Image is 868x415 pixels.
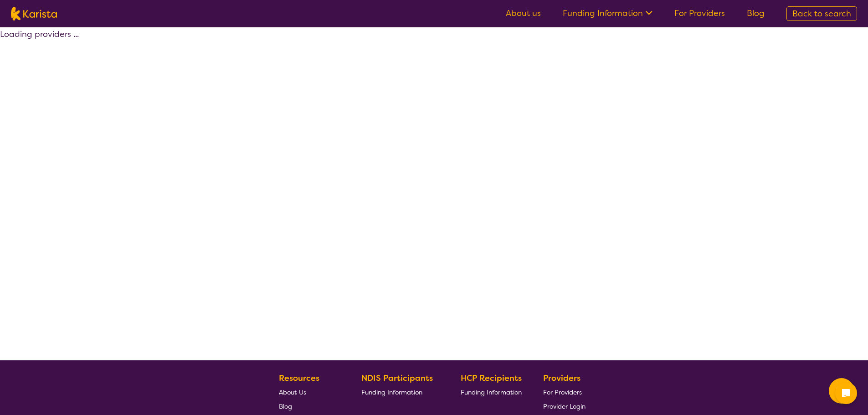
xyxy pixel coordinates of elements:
button: Channel Menu [829,378,854,404]
a: Funding Information [563,8,652,19]
a: About Us [279,385,340,399]
a: Blog [279,399,340,413]
a: Blog [747,8,765,19]
span: Funding Information [461,388,522,396]
a: Provider Login [543,399,586,413]
b: Resources [279,373,319,384]
img: Karista logo [11,7,57,20]
b: HCP Recipients [461,373,522,384]
a: For Providers [543,385,586,399]
b: Providers [543,373,580,384]
span: Back to search [792,8,851,19]
a: Funding Information [461,385,522,399]
span: Blog [279,402,292,410]
span: For Providers [543,388,582,396]
b: NDIS Participants [361,373,433,384]
span: Funding Information [361,388,422,396]
a: For Providers [674,8,725,19]
a: Back to search [786,6,857,21]
span: About Us [279,388,306,396]
a: Funding Information [361,385,440,399]
span: Provider Login [543,402,586,410]
a: About us [506,8,541,19]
